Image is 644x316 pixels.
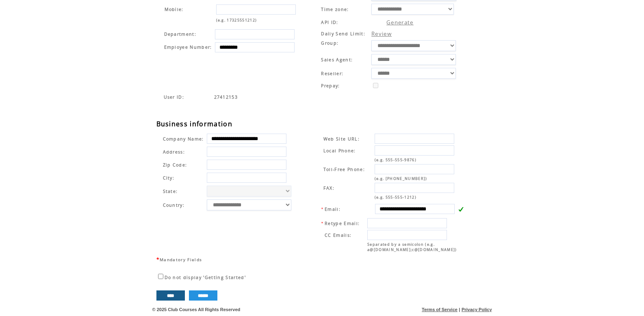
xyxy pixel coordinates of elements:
span: Separated by a semicolon (e.g. a@[DOMAIN_NAME];c@[DOMAIN_NAME]) [367,242,457,252]
span: FAX: [323,185,334,191]
span: Do not display 'Getting Started' [165,275,246,280]
span: Employee Number: [164,44,212,50]
span: (e.g. [PHONE_NUMBER]) [375,176,427,181]
span: Department: [164,31,197,37]
span: Indicates the agent code for sign up page with sales agent or reseller tracking code [164,94,184,100]
span: | [459,307,460,312]
span: Address: [163,149,185,155]
a: Terms of Service [422,307,458,312]
span: API ID: [321,19,338,25]
span: CC Emails: [325,232,351,238]
span: State: [163,188,204,194]
span: Local Phone: [323,148,356,154]
span: Country: [163,202,185,208]
span: (e.g. 555-555-1212) [375,195,416,200]
span: Daily Send Limit: [321,31,365,37]
span: Retype Email: [325,221,360,226]
span: Toll-Free Phone: [323,167,365,172]
span: (e.g. 17325551212) [216,17,257,23]
span: Indicates the agent code for sign up page with sales agent or reseller tracking code [214,94,238,100]
span: Sales Agent: [321,57,353,63]
a: Review [371,30,392,37]
span: Reseller: [321,71,343,76]
span: Zip Code: [163,162,187,168]
span: Prepay: [321,83,340,89]
span: Business information [156,119,233,128]
span: Time zone: [321,6,349,12]
span: (e.g. 555-555-9876) [375,157,416,162]
span: Mobile: [165,6,184,12]
span: Mandatory Fields [160,257,202,262]
span: City: [163,175,175,181]
span: Company Name: [163,136,204,142]
a: Generate [386,19,414,26]
span: Group: [321,40,338,46]
img: v.gif [458,206,464,212]
span: © 2025 Club Courses All Rights Reserved [152,307,241,312]
span: Email: [325,206,340,212]
a: Privacy Policy [462,307,492,312]
span: Web Site URL: [323,136,360,142]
